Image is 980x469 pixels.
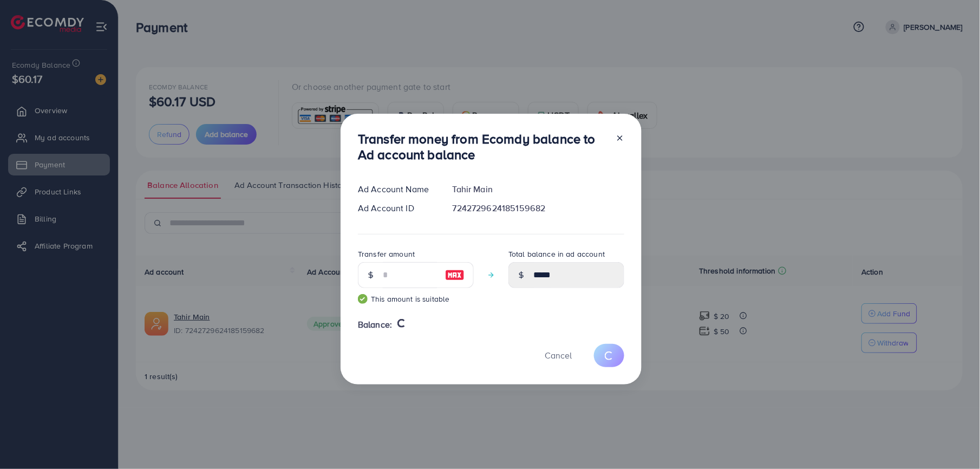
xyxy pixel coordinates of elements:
div: Ad Account ID [349,202,444,214]
h3: Transfer money from Ecomdy balance to Ad account balance [358,131,607,162]
span: Cancel [545,349,572,361]
label: Transfer amount [358,249,415,259]
div: 7242729624185159682 [444,202,633,214]
button: Cancel [531,344,585,367]
div: Tahir Main [444,183,633,196]
img: guide [358,294,368,304]
label: Total balance in ad account [508,249,605,259]
small: This amount is suitable [358,294,474,304]
span: Balance: [358,318,392,331]
img: image [445,269,465,282]
div: Ad Account Name [349,183,444,196]
iframe: Chat [934,420,972,461]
